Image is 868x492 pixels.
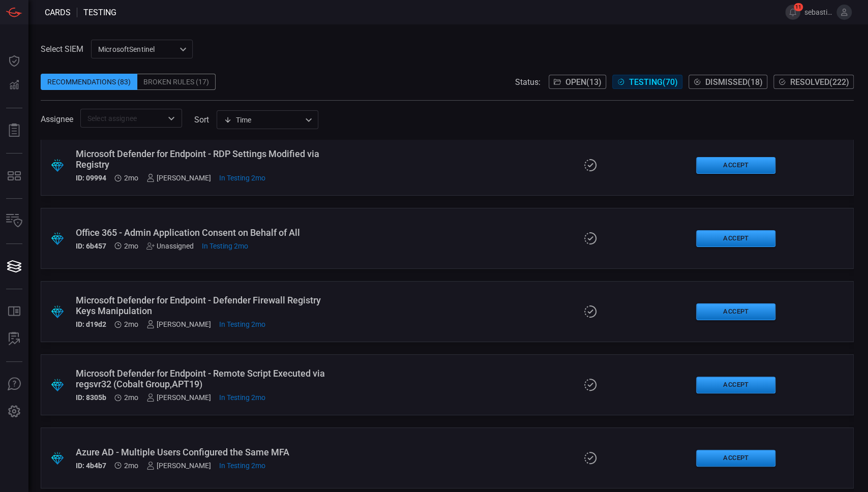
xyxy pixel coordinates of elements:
h5: ID: d19d2 [76,320,106,328]
div: [PERSON_NAME] [146,462,211,470]
span: Jul 20, 2025 12:39 AM [124,393,138,402]
div: Time [224,115,302,125]
div: Office 365 - Admin Application Consent on Behalf of All [76,227,338,238]
span: Jul 27, 2025 3:12 AM [124,242,138,250]
button: Accept [696,230,775,247]
button: Preferences [2,399,26,424]
button: MITRE - Detection Posture [2,164,26,188]
input: Select assignee [83,112,162,125]
span: sebastien.bossous [804,8,832,16]
label: sort [194,115,209,125]
div: Broken Rules (17) [137,74,216,90]
span: Jul 20, 2025 12:39 AM [124,462,138,470]
label: Select SIEM [41,44,83,54]
button: Accept [696,377,775,393]
div: [PERSON_NAME] [146,174,211,182]
span: Jul 29, 2025 9:00 AM [202,242,248,250]
span: Resolved ( 222 ) [790,77,849,87]
span: Status: [515,77,541,87]
span: Assignee [41,114,73,124]
p: MicrosoftSentinel [98,44,176,54]
button: Open [164,111,178,126]
h5: ID: 8305b [76,393,106,402]
button: Open(13) [549,75,606,89]
span: Jul 29, 2025 9:00 AM [219,174,265,182]
button: Inventory [2,209,26,233]
h5: ID: 6b457 [76,242,106,250]
button: Accept [696,157,775,174]
button: Detections [2,73,26,98]
h5: ID: 4b4b7 [76,462,106,470]
h5: ID: 09994 [76,174,106,182]
button: ALERT ANALYSIS [2,327,26,351]
span: Jul 29, 2025 9:00 AM [219,320,265,328]
span: Jul 29, 2025 9:00 AM [219,462,265,470]
button: Ask Us A Question [2,372,26,396]
button: Rule Catalog [2,299,26,324]
div: Microsoft Defender for Endpoint - Remote Script Executed via regsvr32 (Cobalt Group,APT19) [76,368,338,389]
button: 11 [785,5,800,20]
span: Open ( 13 ) [565,77,602,87]
span: Dismissed ( 18 ) [705,77,763,87]
span: Jul 29, 2025 9:00 AM [219,393,265,402]
div: Recommendations (83) [41,74,137,90]
button: Dismissed(18) [689,75,767,89]
div: Unassigned [146,242,194,250]
button: Testing(70) [612,75,682,89]
span: Jul 27, 2025 3:12 AM [124,174,138,182]
div: [PERSON_NAME] [146,320,211,328]
button: Accept [696,303,775,320]
button: Resolved(222) [773,75,854,89]
span: Testing ( 70 ) [629,77,678,87]
span: Cards [45,8,71,17]
button: Dashboard [2,49,26,73]
button: Reports [2,118,26,143]
div: [PERSON_NAME] [146,393,211,402]
div: Azure AD - Multiple Users Configured the Same MFA [76,447,338,457]
span: Jul 20, 2025 12:39 AM [124,320,138,328]
button: Accept [696,450,775,467]
button: Cards [2,254,26,279]
div: Microsoft Defender for Endpoint - Defender Firewall Registry Keys Manipulation [76,295,338,316]
div: Microsoft Defender for Endpoint - RDP Settings Modified via Registry [76,148,338,170]
span: 11 [794,3,803,11]
span: testing [83,8,116,17]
